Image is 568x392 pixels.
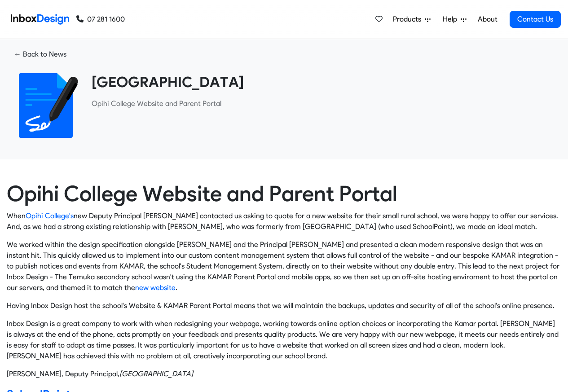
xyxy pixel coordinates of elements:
h1: Opihi College Website and Parent Portal [7,181,561,207]
a: Contact Us [510,11,561,28]
heading: [GEOGRAPHIC_DATA] [92,73,555,91]
a: Products [389,10,434,28]
p: When new Deputy Principal [PERSON_NAME] contacted us asking to quote for a new website for their ... [7,211,561,232]
p: We worked within the design specification alongside [PERSON_NAME] and the Principal [PERSON_NAME]... [7,239,561,293]
footer: [PERSON_NAME], Deputy Principal, [7,369,561,379]
cite: Opihi College [119,370,193,378]
a: new website [135,283,176,292]
a: 07 281 1600 [76,14,125,25]
a: About [475,10,500,28]
a: Opihi College's [26,211,74,220]
span: Products [393,14,425,25]
p: Inbox Design is a great company to work with when redesigning your webpage, working towards onlin... [7,318,561,361]
p: Having Inbox Design host the school's Website & KAMAR Parent Portal means that we will maintain t... [7,300,561,311]
a: ← Back to News [7,46,74,62]
p: ​Opihi College Website and Parent Portal [92,98,555,109]
span: Help [443,14,461,25]
a: Help [439,10,470,28]
img: 2022_01_18_icon_signature.svg [13,73,78,138]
